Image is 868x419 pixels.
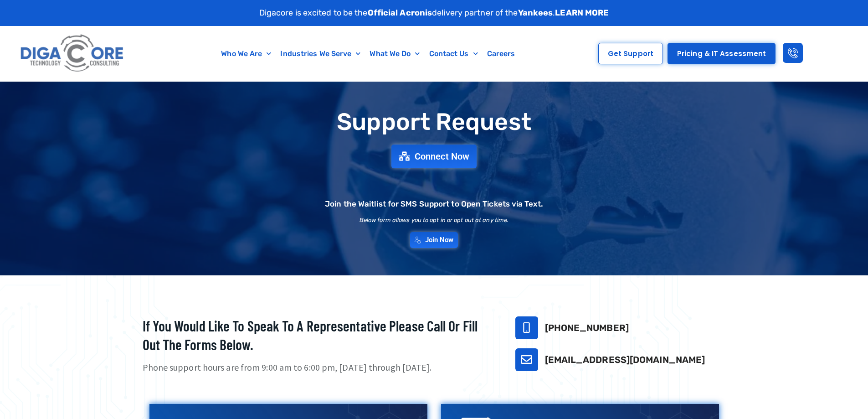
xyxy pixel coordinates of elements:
[120,109,749,135] h1: Support Request
[598,43,663,64] a: Get Support
[410,232,458,248] a: Join Now
[171,43,566,64] nav: Menu
[608,50,653,57] span: Get Support
[18,31,127,77] img: Digacore logo 1
[515,348,538,371] a: support@digacore.com
[483,43,520,64] a: Careers
[143,316,493,354] h2: If you would like to speak to a representative please call or fill out the forms below.
[425,237,454,243] span: Join Now
[545,354,705,365] a: [EMAIL_ADDRESS][DOMAIN_NAME]
[325,200,543,208] h2: Join the Waitlist for SMS Support to Open Tickets via Text.
[143,361,493,374] p: Phone support hours are from 9:00 am to 6:00 pm, [DATE] through [DATE].
[368,8,432,18] strong: Official Acronis
[276,43,365,64] a: Industries We Serve
[677,50,766,57] span: Pricing & IT Assessment
[555,8,609,18] a: LEARN MORE
[415,152,469,161] span: Connect Now
[518,8,553,18] strong: Yankees
[391,145,477,168] a: Connect Now
[216,43,276,64] a: Who We Are
[545,322,629,333] a: [PHONE_NUMBER]
[360,217,509,223] h2: Below form allows you to opt in or opt out at any time.
[365,43,424,64] a: What We Do
[515,316,538,339] a: 732-646-5725
[425,43,483,64] a: Contact Us
[259,7,609,19] p: Digacore is excited to be the delivery partner of the .
[668,43,776,64] a: Pricing & IT Assessment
